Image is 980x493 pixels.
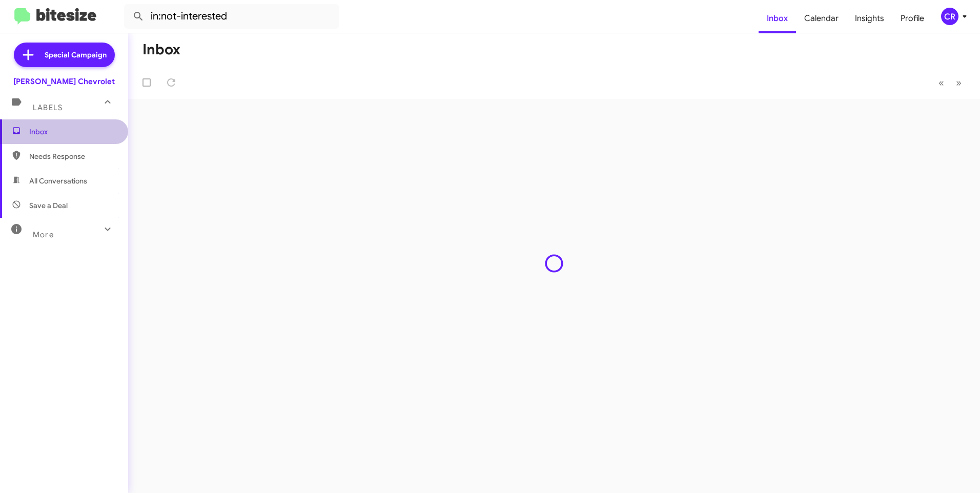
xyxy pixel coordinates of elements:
button: Next [950,72,968,93]
span: Save a Deal [29,200,68,211]
a: Profile [892,4,932,33]
div: CR [941,8,958,25]
span: « [938,76,944,89]
input: Search [124,4,339,29]
a: Calendar [796,4,847,33]
button: CR [932,8,969,25]
span: More [33,230,54,239]
span: Labels [33,103,63,112]
h1: Inbox [142,42,180,58]
a: Insights [847,4,892,33]
a: Special Campaign [14,43,115,67]
div: [PERSON_NAME] Chevrolet [13,76,115,87]
span: Inbox [29,127,116,137]
span: Needs Response [29,151,116,161]
span: » [956,76,962,89]
button: Previous [932,72,950,93]
nav: Page navigation example [933,72,968,93]
a: Inbox [759,4,796,33]
span: Special Campaign [45,50,107,60]
span: All Conversations [29,176,87,186]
